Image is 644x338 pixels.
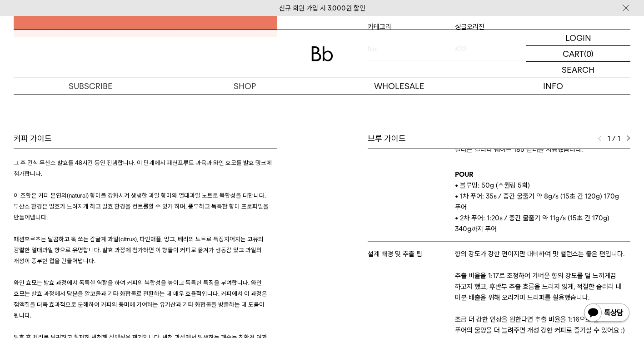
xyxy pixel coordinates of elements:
[322,78,476,94] p: WHOLESALE
[562,62,594,78] p: SEARCH
[455,192,619,211] span: • 1차 푸어: 35s / 중간 물줄기 약 8g/s (15초 간 120g) 170g 푸어
[565,30,591,45] p: LOGIN
[368,249,455,259] p: 설계 배경 및 추츨 팁
[311,46,333,61] img: 로고
[455,181,530,189] span: • 블루밍: 50g (스월링 5회)
[455,249,630,259] p: 향의 강도가 강한 편이지만 대비하여 맛 밸런스는 좋은 편입니다.
[526,46,630,62] a: CART (0)
[368,133,631,144] div: 브루 가이드
[455,145,583,154] span: 필터는 칼리타 웨이브 185 핕터를 사용했습니다.
[583,303,630,324] img: 카카오톡 채널 1:1 채팅 버튼
[455,214,609,233] span: • 2차 푸어: 1:20s / 중간 물줄기 약 11g/s (15초 간 170g) 340g까지 푸어
[455,314,630,336] p: 조금 더 강한 인상을 원한다면 추출 비율을 1:16으로 줄이고 1차 푸어의 물양을 더 늘려주면 개성 강한 커피로 즐기실 수 있어요 :)
[14,159,272,177] span: 그 후 건식 무산소 발효를 48시간 동안 진행합니다. 이 단계에서 패션프루트 과육과 와인 효모를 발효 탱크에 첨가합니다.
[455,170,473,179] b: POUR
[526,30,630,46] a: LOGIN
[14,192,269,221] span: 이 조합은 커피 본연의(natural) 향미를 강화시켜 생생한 과일 향미와 열대과일 노트로 복합성을 더합니다. 무산소 환경은 발효가 느려지게 하고 발효 환경을 컨트롤할 수 있...
[455,270,630,303] p: 추출 비율을 1:17로 조정하여 가벼운 향의 강도를 덜 느끼게끔 하고자 했고, 후반부 추출 흐름을 느리지 않게, 적절한 슬러리 내 미분 배출을 위해 오리가미 드리퍼를 활용했습니다.
[584,46,594,61] p: (0)
[476,78,630,94] p: INFO
[14,133,277,144] div: 커피 가이드
[612,133,616,144] span: /
[168,78,322,94] a: SHOP
[14,78,168,94] a: SUBSCRIBE
[606,133,610,144] span: 1
[279,4,365,12] a: 신규 회원 가입 시 3,000원 할인
[563,46,584,61] p: CART
[14,235,264,264] span: 패션후르츠는 달콤하고 톡 쏘는 감귤계 과일(citrus), 파인애플, 망고, 베리의 노트로 특징지어지는 고유의 강렬한 열대과일 향으로 유명합니다. 발효 과정에 첨가하면 이 향...
[618,133,622,144] span: 1
[14,279,267,319] span: 와인 효모는 발효 과정에서 독특한 역할을 하여 커피의 복합성을 높이고 독특한 특징을 부여합니다. 와인 효모는 발효 과정에서 당분을 알코올과 기타 화합물로 전환하는 데 매우 효...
